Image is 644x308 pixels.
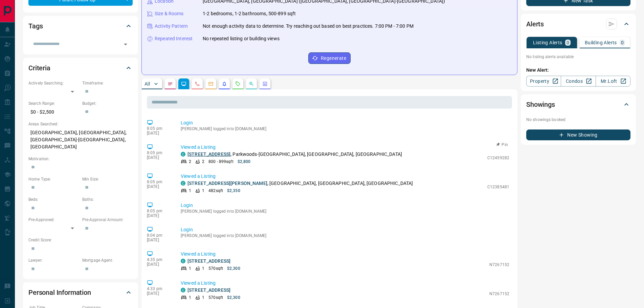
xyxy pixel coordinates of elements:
div: Criteria [28,60,133,76]
svg: Lead Browsing Activity [181,81,186,87]
p: [DATE] [147,131,171,136]
p: Timeframe: [82,80,133,86]
p: Lawyer: [28,257,79,263]
p: Repeated Interest [155,35,193,42]
p: Login [181,226,509,233]
p: $2,300 [227,294,240,301]
svg: Opportunities [249,81,254,87]
p: 0 [621,40,624,45]
p: Login [181,202,509,209]
p: $2,800 [238,159,251,165]
p: No listing alerts available [526,54,630,60]
a: [STREET_ADDRESS][PERSON_NAME] [187,181,267,186]
p: 0 [567,40,569,45]
p: New Alert: [526,67,630,74]
p: Mortgage Agent: [82,257,133,263]
a: Condos [561,76,596,87]
p: Areas Searched: [28,121,133,127]
p: Baths: [82,196,133,203]
p: N7267152 [489,291,509,297]
p: Credit Score: [28,237,133,243]
p: [DATE] [147,184,171,189]
p: Pre-Approved: [28,217,79,223]
p: 1 [202,188,204,194]
p: 1 [189,265,191,271]
p: $2,300 [227,265,240,271]
p: [GEOGRAPHIC_DATA], [GEOGRAPHIC_DATA], [GEOGRAPHIC_DATA]-[GEOGRAPHIC_DATA], [GEOGRAPHIC_DATA] [28,127,133,152]
div: condos.ca [181,152,185,157]
p: 1 [202,294,204,301]
p: Listing Alerts [533,40,562,45]
div: Alerts [526,16,630,32]
div: condos.ca [181,259,185,263]
p: Budget: [82,100,133,106]
h2: Showings [526,99,555,110]
svg: Emails [208,81,214,87]
p: Viewed a Listing [181,173,509,180]
p: 2 [202,159,204,165]
div: Showings [526,96,630,113]
p: 1 [189,188,191,194]
p: 4:35 pm [147,257,171,262]
p: , Parkwoods-[GEOGRAPHIC_DATA], [GEOGRAPHIC_DATA], [GEOGRAPHIC_DATA] [187,151,402,158]
p: Size & Rooms [155,10,184,17]
p: , [GEOGRAPHIC_DATA], [GEOGRAPHIC_DATA], [GEOGRAPHIC_DATA] [187,180,413,187]
p: Viewed a Listing [181,251,509,258]
p: [PERSON_NAME] logged into [DOMAIN_NAME] [181,233,509,238]
p: [DATE] [147,213,171,218]
p: 1 [202,265,204,271]
p: Activity Pattern [155,23,188,30]
p: [PERSON_NAME] logged into [DOMAIN_NAME] [181,209,509,214]
svg: Listing Alerts [222,81,227,87]
p: 800 - 899 sqft [208,159,233,165]
p: 2 [189,159,191,165]
p: 1-2 bedrooms, 1-2 bathrooms, 500-899 sqft [203,10,296,17]
p: 8:05 pm [147,180,171,184]
p: 8:05 pm [147,150,171,155]
p: 570 sqft [208,265,223,271]
p: No repeated listing or building views [203,35,280,42]
p: $0 - $2,500 [28,106,79,118]
p: Viewed a Listing [181,144,509,151]
p: 570 sqft [208,294,223,301]
p: C12385481 [487,184,509,190]
p: Actively Searching: [28,80,79,86]
p: C12459282 [487,155,509,161]
svg: Agent Actions [262,81,268,87]
p: Search Range: [28,100,79,106]
p: [DATE] [147,291,171,296]
svg: Notes [168,81,173,87]
p: Pre-Approval Amount: [82,217,133,223]
button: Pin [492,142,512,148]
p: Viewed a Listing [181,280,509,287]
a: Mr.Loft [596,76,630,87]
p: 482 sqft [208,188,223,194]
a: [STREET_ADDRESS] [187,151,230,157]
p: Beds: [28,196,79,203]
div: condos.ca [181,181,185,186]
p: Home Type: [28,176,79,182]
button: Regenerate [308,52,351,64]
p: [DATE] [147,238,171,242]
a: [STREET_ADDRESS] [187,287,230,293]
p: N7267152 [489,262,509,268]
h2: Personal Information [28,287,91,298]
div: Personal Information [28,284,133,301]
p: [DATE] [147,262,171,267]
p: Building Alerts [585,40,617,45]
p: 1 [189,294,191,301]
p: Min Size: [82,176,133,182]
p: 8:05 pm [147,209,171,213]
h2: Alerts [526,19,544,29]
h2: Criteria [28,63,50,73]
p: 8:05 pm [147,126,171,131]
svg: Requests [235,81,241,87]
p: Login [181,119,509,126]
button: New Showing [526,129,630,140]
a: Property [526,76,561,87]
p: Not enough activity data to determine. Try reaching out based on best practices. 7:00 PM - 7:00 PM [203,23,414,30]
p: 4:33 pm [147,286,171,291]
div: Tags [28,18,133,34]
p: $2,350 [227,188,240,194]
p: All [145,81,150,86]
